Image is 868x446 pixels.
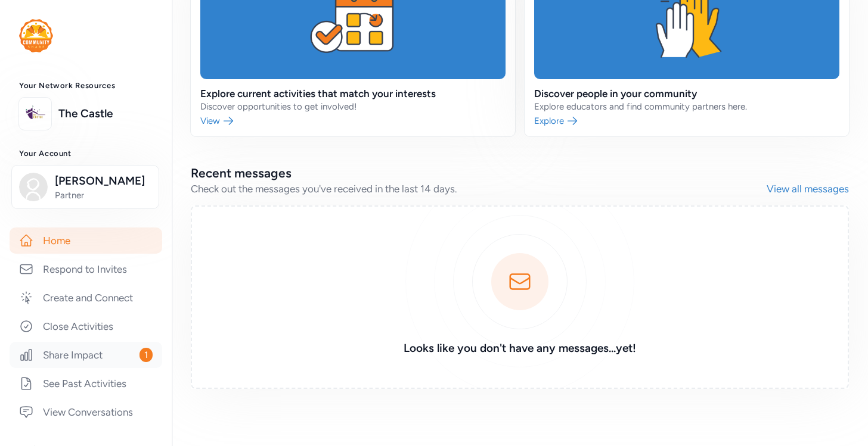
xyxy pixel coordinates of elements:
h3: Your Account [19,149,153,158]
a: Share Impact1 [10,342,162,368]
a: Respond to Invites [10,256,162,282]
img: logo [22,101,48,127]
div: Check out the messages you've received in the last 14 days. [191,182,767,196]
a: Home [10,227,162,254]
h2: Recent messages [191,165,767,182]
h3: Your Network Resources [19,81,153,91]
a: Close Activities [10,313,162,339]
a: The Castle [58,105,153,122]
button: [PERSON_NAME]Partner [11,165,159,209]
a: See Past Activities [10,370,162,397]
span: [PERSON_NAME] [55,173,151,189]
a: Create and Connect [10,285,162,311]
span: 1 [139,348,153,362]
h3: Looks like you don't have any messages...yet! [348,340,692,357]
a: View Conversations [10,399,162,425]
img: logo [19,19,53,52]
a: View all messages [767,182,849,196]
span: Partner [55,189,151,201]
